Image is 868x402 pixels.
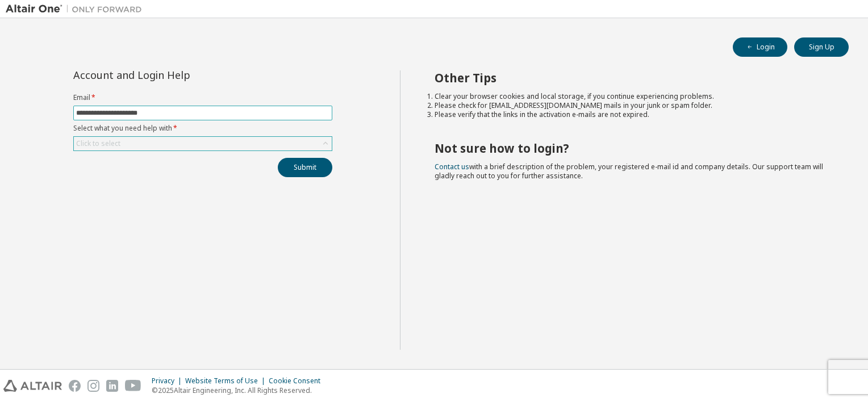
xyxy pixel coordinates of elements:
[185,376,269,386] div: Website Terms of Use
[106,380,118,392] img: linkedin.svg
[76,139,120,148] div: Click to select
[733,37,787,57] button: Login
[152,386,327,395] p: © 2025 Altair Engineering, Inc. All Rights Reserved.
[269,376,327,386] div: Cookie Consent
[435,162,823,181] span: with a brief description of the problem, your registered e-mail id and company details. Our suppo...
[435,101,829,110] li: Please check for [EMAIL_ADDRESS][DOMAIN_NAME] mails in your junk or spam folder.
[278,158,332,177] button: Submit
[435,92,829,101] li: Clear your browser cookies and local storage, if you continue experiencing problems.
[152,376,185,386] div: Privacy
[435,141,829,156] h2: Not sure how to login?
[73,70,281,79] div: Account and Login Help
[3,380,62,392] img: altair_logo.svg
[74,137,332,150] div: Click to select
[435,162,469,171] a: Contact us
[73,124,332,133] label: Select what you need help with
[794,37,849,57] button: Sign Up
[6,3,148,15] img: Altair One
[69,380,81,392] img: facebook.svg
[125,380,141,392] img: youtube.svg
[435,70,829,85] h2: Other Tips
[435,110,829,119] li: Please verify that the links in the activation e-mails are not expired.
[73,93,332,102] label: Email
[87,380,99,392] img: instagram.svg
